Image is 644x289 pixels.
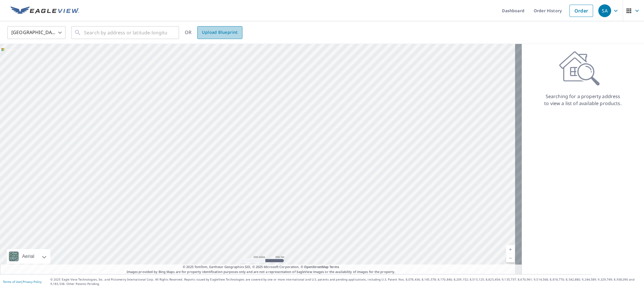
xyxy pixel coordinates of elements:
p: © 2025 Eagle View Technologies, Inc. and Pictometry International Corp. All Rights Reserved. Repo... [50,277,641,286]
div: [GEOGRAPHIC_DATA] [7,24,65,41]
a: Terms of Use [3,280,21,284]
input: Search by address or latitude-longitude [84,24,167,41]
p: | [3,280,42,283]
span: © 2025 TomTom, Earthstar Geographics SIO, © 2025 Microsoft Corporation, © [183,265,339,270]
a: Current Level 5, Zoom Out [506,254,515,263]
p: Searching for a property address to view a list of available products. [544,93,622,107]
span: Upload Blueprint [202,29,237,36]
a: Terms [329,265,339,269]
div: Aerial [20,249,36,264]
a: Current Level 5, Zoom In [506,245,515,254]
img: EV Logo [10,6,79,15]
a: Upload Blueprint [197,26,242,39]
a: Order [570,5,593,17]
div: SA [598,4,611,17]
a: Privacy Policy [23,280,42,284]
div: OR [185,26,242,39]
div: Aerial [7,249,50,264]
a: OpenStreetMap [304,265,329,269]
